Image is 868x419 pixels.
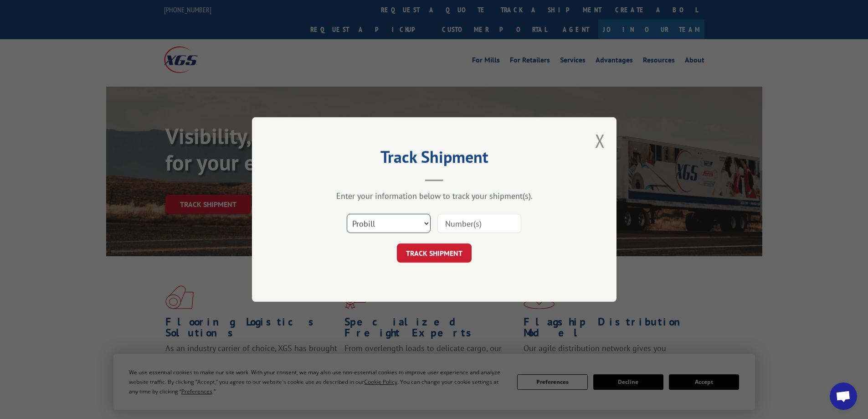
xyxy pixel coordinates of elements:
[397,243,472,263] button: TRACK SHIPMENT
[830,383,857,410] div: Open chat
[298,191,571,201] div: Enter your information below to track your shipment(s).
[437,214,521,233] input: Number(s)
[298,150,571,168] h2: Track Shipment
[595,129,605,153] button: Close modal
